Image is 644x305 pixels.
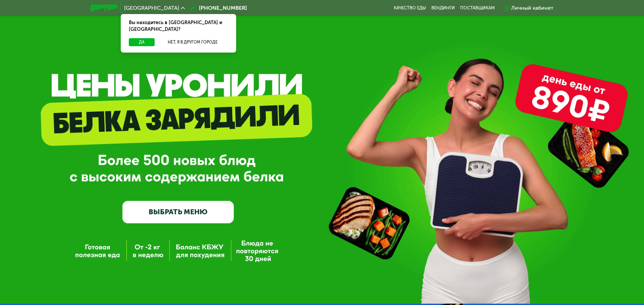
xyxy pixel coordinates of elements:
button: Нет, я в другом городе [157,38,228,46]
div: Вы находитесь в [GEOGRAPHIC_DATA] и [GEOGRAPHIC_DATA]? [121,14,236,38]
a: Вендинги [431,5,455,11]
a: ВЫБРАТЬ МЕНЮ [122,201,234,223]
a: Качество еды [394,5,426,11]
a: [PHONE_NUMBER] [188,4,247,12]
span: [GEOGRAPHIC_DATA] [124,5,179,11]
button: Да [129,38,155,46]
div: поставщикам [460,5,495,11]
div: Личный кабинет [511,4,553,12]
